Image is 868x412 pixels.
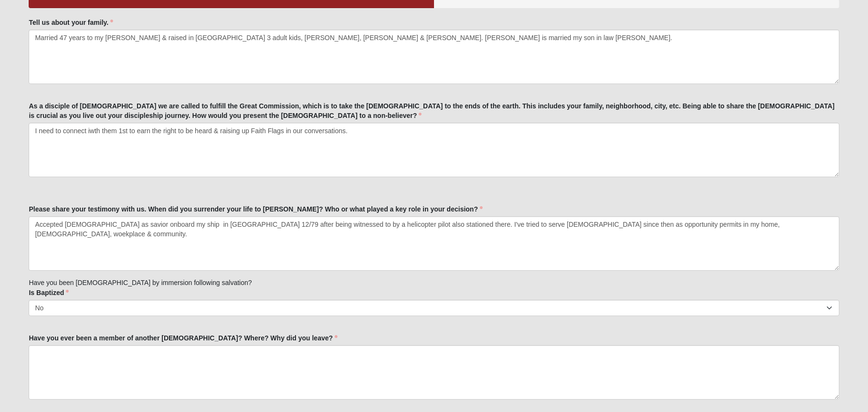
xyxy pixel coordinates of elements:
label: As a disciple of [DEMOGRAPHIC_DATA] we are called to fulfill the Great Commission, which is to ta... [29,101,839,120]
label: Is Baptized [29,288,69,297]
label: Have you ever been a member of another [DEMOGRAPHIC_DATA]? Where? Why did you leave? [29,333,338,343]
label: Please share your testimony with us. When did you surrender your life to [PERSON_NAME]? Who or wh... [29,204,483,214]
label: Tell us about your family. [29,18,113,27]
